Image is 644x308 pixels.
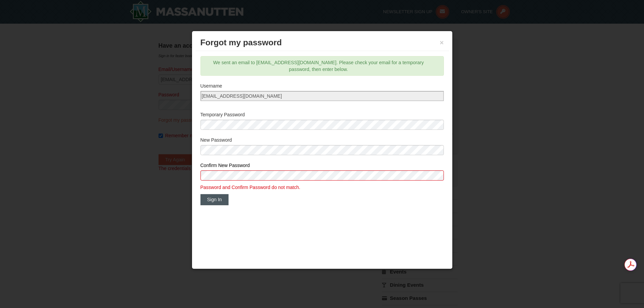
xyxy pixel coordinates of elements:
label: Confirm New Password [200,162,444,169]
label: Username [200,82,444,89]
label: New Password [200,137,444,143]
button: Sign In [200,194,229,205]
span: Password and Confirm Password do not match. [200,185,301,190]
h3: Forgot my password [200,38,444,48]
label: Temporary Password [200,111,444,118]
div: We sent an email to [EMAIL_ADDRESS][DOMAIN_NAME]. Please check your email for a temporary passwor... [200,56,444,76]
button: × [440,39,444,46]
input: Email Address [200,91,444,101]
